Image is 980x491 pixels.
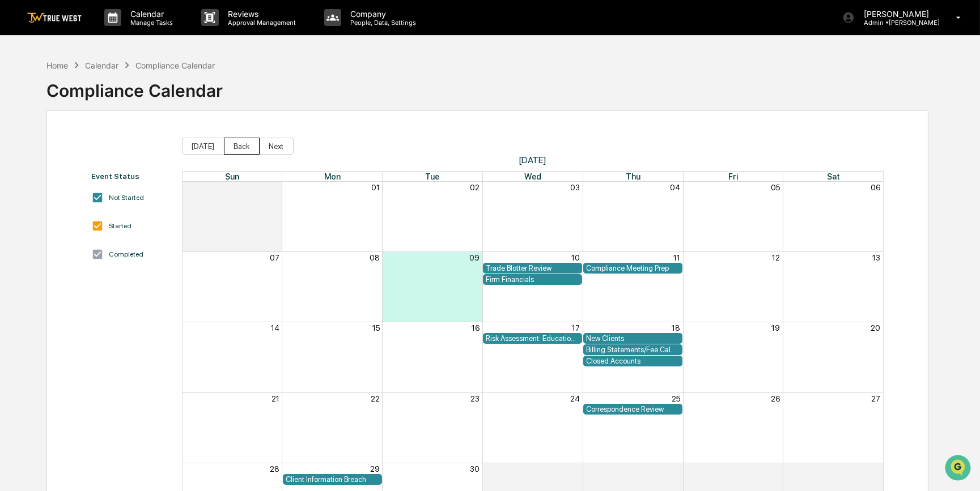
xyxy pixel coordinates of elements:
div: Completed [109,250,143,258]
button: 10 [571,253,580,262]
button: 23 [471,394,480,403]
button: 06 [871,183,880,192]
p: How can we help? [11,24,206,42]
div: Billing Statements/Fee Calculations Report [586,345,680,354]
button: [DATE] [182,138,224,155]
div: Start new chat [39,87,186,98]
button: 25 [672,394,680,403]
div: Trade Blotter Review [486,264,579,272]
p: People, Data, Settings [341,19,422,27]
div: 🔎 [11,165,20,174]
iframe: Open customer support [944,454,974,484]
div: Event Status [91,172,171,181]
button: 03 [771,464,780,473]
span: Mon [324,172,341,181]
p: Calendar [121,9,179,19]
button: 13 [872,253,880,262]
div: Calendar [85,61,118,70]
button: Back [224,138,260,155]
button: 30 [470,464,480,473]
div: Home [46,61,68,70]
div: We're available if you need us! [39,98,143,107]
button: 21 [271,394,279,403]
img: logo [27,12,82,23]
p: Approval Management [219,19,302,27]
button: Next [260,138,294,155]
button: 09 [470,253,480,262]
span: Preclearance [23,143,73,154]
button: 17 [572,323,580,332]
button: 05 [771,183,780,192]
button: 03 [570,183,580,192]
div: Client Information Breach [286,475,379,484]
span: Pylon [113,192,137,200]
span: [DATE] [182,155,884,165]
div: Started [109,222,131,230]
a: 🖐️Preclearance [7,138,78,159]
div: 🗄️ [82,144,91,153]
button: 16 [472,323,480,332]
button: 20 [871,323,880,332]
button: 28 [270,464,279,473]
span: Sat [827,172,840,181]
div: 🖐️ [11,144,20,153]
div: Closed Accounts [586,357,680,365]
button: Start new chat [193,90,206,104]
p: Reviews [219,9,302,19]
button: 07 [270,253,279,262]
button: 01 [371,183,380,192]
span: Thu [626,172,640,181]
button: 01 [571,464,580,473]
div: Compliance Meeting Prep [586,264,680,272]
button: 14 [271,323,279,332]
p: Company [341,9,422,19]
button: 27 [871,394,880,403]
button: 11 [673,253,680,262]
button: 22 [371,394,380,403]
div: Compliance Calendar [135,61,215,70]
button: 19 [772,323,780,332]
p: [PERSON_NAME] [855,9,940,19]
a: 🗄️Attestations [78,138,145,159]
div: Correspondence Review [586,405,680,413]
button: 08 [370,253,380,262]
p: Manage Tasks [121,19,179,27]
button: 31 [271,183,279,192]
span: Data Lookup [23,164,71,176]
button: 29 [370,464,380,473]
a: Powered byPylon [80,191,137,200]
button: 24 [570,394,580,403]
button: 26 [771,394,780,403]
span: Tue [426,172,440,181]
span: Sun [225,172,239,181]
div: New Clients [586,334,680,343]
span: Attestations [94,143,141,154]
span: Fri [728,172,738,181]
button: 04 [670,183,680,192]
span: Wed [524,172,541,181]
img: 1746055101610-c473b297-6a78-478c-a979-82029cc54cd1 [11,87,32,107]
button: 04 [870,464,880,473]
div: Firm Financials [486,275,579,284]
button: 18 [672,323,680,332]
button: 15 [372,323,380,332]
button: 02 [470,183,480,192]
p: Admin • [PERSON_NAME] [855,19,940,27]
div: Risk Assessment: Education and Training [486,334,579,343]
a: 🔎Data Lookup [7,160,76,180]
button: 12 [773,253,780,262]
div: Compliance Calendar [46,71,223,101]
div: Not Started [109,194,144,202]
button: 02 [671,464,680,473]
